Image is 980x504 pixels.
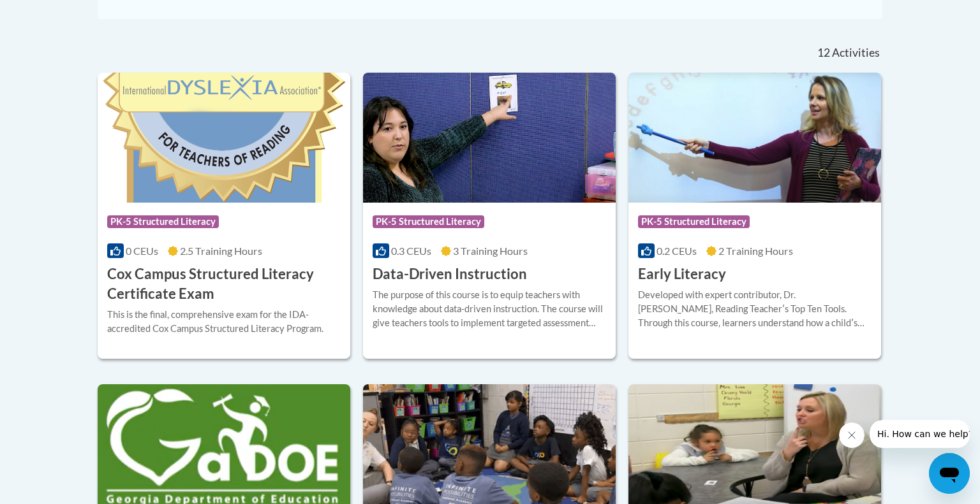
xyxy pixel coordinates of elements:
iframe: Message from company [870,420,970,448]
img: Course Logo [363,73,616,203]
h3: Cox Campus Structured Literacy Certificate Exam [107,264,341,304]
span: 0.2 CEUs [657,245,697,257]
span: PK-5 Structured Literacy [373,215,484,228]
span: Activities [832,46,880,60]
span: 0 CEUs [126,245,158,257]
div: Developed with expert contributor, Dr. [PERSON_NAME], Reading Teacherʹs Top Ten Tools. Through th... [638,288,872,330]
span: 12 [817,46,830,60]
iframe: Button to launch messaging window [929,453,970,494]
span: Hi. How can we help? [8,9,103,19]
div: This is the final, comprehensive exam for the IDA-accredited Cox Campus Structured Literacy Program. [107,308,341,336]
img: Course Logo [628,73,881,203]
span: PK-5 Structured Literacy [107,215,219,228]
span: 0.3 CEUs [391,245,431,257]
h3: Data-Driven Instruction [373,264,527,284]
iframe: Close message [839,422,865,448]
a: Course LogoPK-5 Structured Literacy0.3 CEUs3 Training Hours Data-Driven InstructionThe purpose of... [363,73,616,358]
span: 2.5 Training Hours [180,245,262,257]
a: Course LogoPK-5 Structured Literacy0.2 CEUs2 Training Hours Early LiteracyDeveloped with expert c... [628,73,881,358]
div: The purpose of this course is to equip teachers with knowledge about data-driven instruction. The... [373,288,606,330]
h3: Early Literacy [638,264,726,284]
img: Course Logo [98,73,350,203]
span: PK-5 Structured Literacy [638,215,750,228]
a: Course LogoPK-5 Structured Literacy0 CEUs2.5 Training Hours Cox Campus Structured Literacy Certif... [98,73,350,358]
span: 2 Training Hours [718,245,793,257]
span: 3 Training Hours [453,245,528,257]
